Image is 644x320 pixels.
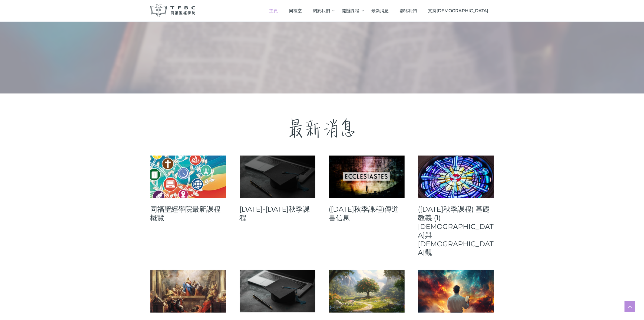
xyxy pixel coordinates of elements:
[625,301,635,312] a: Scroll to top
[336,3,366,19] a: 開辦課程
[283,3,307,19] a: 同福堂
[289,8,302,13] span: 同福堂
[150,4,196,17] img: 同福聖經學院 TFBC
[400,8,417,13] span: 聯絡我們
[371,8,389,13] span: 最新消息
[150,205,226,222] a: 同福聖經學院最新課程概覽
[269,8,278,13] span: 主頁
[428,8,488,13] span: 支持[DEMOGRAPHIC_DATA]
[342,8,359,13] span: 開辦課程
[422,3,494,19] a: 支持[DEMOGRAPHIC_DATA]
[418,205,494,257] a: ([DATE]秋季課程) 基礎教義 (1) [DEMOGRAPHIC_DATA]與[DEMOGRAPHIC_DATA]觀
[240,205,315,222] a: [DATE]-[DATE]秋季課程
[313,8,330,13] span: 關於我們
[307,3,336,19] a: 關於我們
[366,3,394,19] a: 最新消息
[394,3,422,19] a: 聯絡我們
[150,112,494,145] p: 最新消息
[329,205,405,222] a: ([DATE]秋季課程)傳道書信息
[264,3,283,19] a: 主頁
